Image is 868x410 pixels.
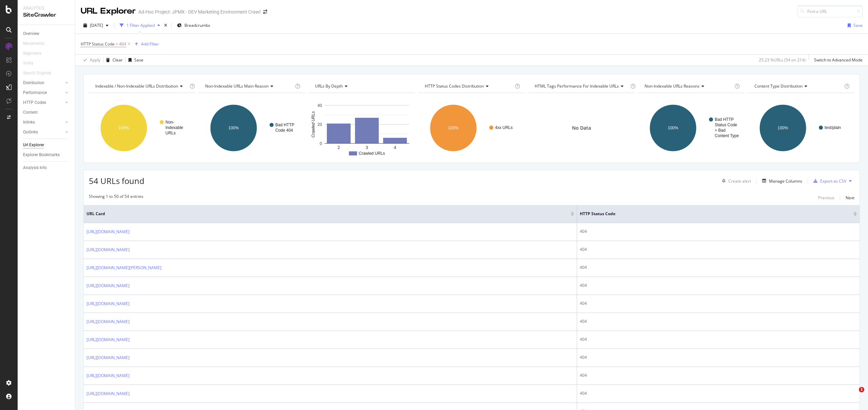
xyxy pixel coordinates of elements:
[715,117,734,122] text: Bad HTTP
[165,131,176,135] text: URLs
[23,151,60,159] div: Explorer Bookmarks
[23,40,51,47] a: Movements
[320,141,322,146] text: 0
[418,98,524,157] svg: A chart.
[86,354,130,361] a: [URL][DOMAIN_NAME]
[89,175,144,186] span: 54 URLs found
[580,282,857,288] div: 404
[165,120,174,125] text: Non-
[448,126,458,130] text: 100%
[825,125,841,130] text: text/plain
[23,79,44,87] div: Distribution
[113,57,123,63] div: Clear
[94,81,188,92] h4: Indexable / Non-Indexable URLs Distribution
[81,55,100,66] button: Apply
[23,164,70,171] a: Analysis Info
[174,20,213,31] button: Breadcrumbs
[23,142,44,149] div: Url Explorer
[638,98,744,157] div: A chart.
[275,128,293,133] text: Code 404
[23,5,70,11] div: Analytics
[23,60,40,67] a: Visits
[23,50,48,57] a: Segments
[163,22,169,29] div: times
[89,98,195,157] svg: A chart.
[309,98,414,157] svg: A chart.
[580,390,857,396] div: 404
[86,372,130,379] a: [URL][DOMAIN_NAME]
[359,151,385,156] text: Crawled URLs
[797,5,863,17] input: Find a URL
[117,20,163,31] button: 1 Filter Applied
[769,178,802,184] div: Manage Columns
[580,336,857,342] div: 404
[119,39,126,49] span: 404
[23,129,63,136] a: Outlinks
[753,81,843,92] h4: Content Type Distribution
[818,195,834,201] div: Previous
[23,79,63,87] a: Distribution
[311,111,316,137] text: Crawled URLs
[394,145,396,150] text: 4
[748,98,854,157] svg: A chart.
[23,89,63,96] a: Performance
[23,119,35,126] div: Inlinks
[23,119,63,126] a: Inlinks
[89,193,143,202] div: Showing 1 to 50 of 54 entries
[86,336,130,343] a: [URL][DOMAIN_NAME]
[580,354,857,360] div: 404
[495,125,513,130] text: 4xx URLs
[580,211,843,217] span: HTTP Status Code
[715,123,737,127] text: Status Code
[90,22,103,28] span: 2025 Sep. 23rd
[423,81,513,92] h4: HTTP Status Codes Distribution
[23,99,63,106] a: HTTP Codes
[719,175,751,186] button: Create alert
[86,300,130,307] a: [URL][DOMAIN_NAME]
[23,89,47,96] div: Performance
[81,5,136,17] div: URL Explorer
[95,83,178,89] span: Indexable / Non-Indexable URLs distribution
[777,126,788,130] text: 100%
[141,41,159,47] div: Add Filter
[846,193,854,202] button: Next
[205,83,269,89] span: Non-Indexable URLs Main Reason
[23,50,41,57] div: Segments
[86,318,130,325] a: [URL][DOMAIN_NAME]
[126,22,155,28] div: 1 Filter Applied
[86,390,130,397] a: [URL][DOMAIN_NAME]
[317,122,322,127] text: 20
[275,123,294,127] text: Bad HTTP
[199,98,304,157] svg: A chart.
[580,318,857,324] div: 404
[859,387,864,392] span: 1
[116,41,118,47] span: =
[23,129,38,136] div: Outlinks
[668,126,678,130] text: 100%
[314,81,409,92] h4: URLs by Depth
[23,60,33,67] div: Visits
[86,246,130,253] a: [URL][DOMAIN_NAME]
[425,83,484,89] span: HTTP Status Codes Distribution
[86,282,130,289] a: [URL][DOMAIN_NAME]
[23,11,70,19] div: SiteCrawler
[338,145,340,150] text: 2
[81,41,115,47] span: HTTP Status Code
[103,55,123,66] button: Clear
[23,109,70,116] a: Content
[759,177,802,185] button: Manage Columns
[715,133,739,138] text: Content Type
[317,103,322,108] text: 40
[263,10,267,14] div: arrow-right-arrow-left
[23,142,70,149] a: Url Explorer
[845,387,861,403] iframe: Intercom live chat
[90,57,100,63] div: Apply
[580,246,857,253] div: 404
[23,30,70,37] a: Overview
[533,81,629,92] h4: HTML Tags Performance for Indexable URLs
[853,22,863,28] div: Save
